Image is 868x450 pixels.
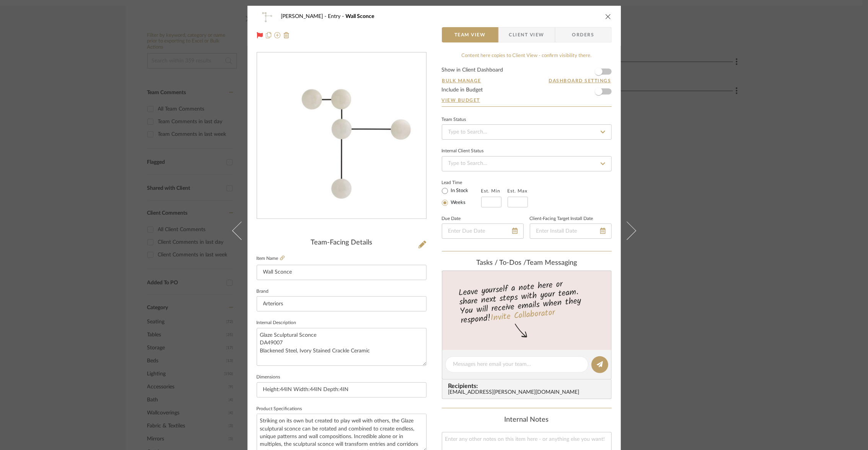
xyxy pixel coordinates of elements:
span: Orders [564,27,603,42]
a: Invite Collaborator [490,306,555,325]
div: team Messaging [442,259,612,267]
span: Wall Sconce [346,14,375,19]
label: Product Specifications [257,407,302,411]
label: Brand [257,290,269,293]
button: close [605,13,612,20]
img: 6b84f0f3-8bd5-4111-aff7-277b885b777f_436x436.jpg [259,53,425,219]
label: Est. Min [481,188,501,194]
input: Enter Item Name [257,265,427,280]
label: Est. Max [508,188,528,194]
div: Content here copies to Client View - confirm visibility there. [442,52,612,60]
input: Type to Search… [442,156,612,171]
span: Client View [509,27,544,42]
img: 6b84f0f3-8bd5-4111-aff7-277b885b777f_48x40.jpg [257,9,275,24]
img: Remove from project [283,32,290,38]
span: Tasks / To-Dos / [476,259,526,266]
button: Bulk Manage [442,77,482,84]
div: Leave yourself a note here or share next steps with your team. You will receive emails when they ... [441,276,612,327]
label: Due Date [442,217,461,221]
a: View Budget [442,97,612,103]
input: Enter Install Date [530,223,612,239]
label: Internal Description [257,321,296,325]
div: Team-Facing Details [257,239,427,247]
span: Recipients: [448,383,608,390]
label: In Stock [449,187,469,194]
div: 0 [257,53,426,219]
label: Item Name [257,255,285,262]
span: Entry [328,14,346,19]
label: Dimensions [257,375,280,379]
div: [EMAIL_ADDRESS][PERSON_NAME][DOMAIN_NAME] [448,390,608,396]
input: Enter Due Date [442,223,524,239]
div: Internal Notes [442,416,612,424]
span: [PERSON_NAME] [281,14,328,19]
input: Type to Search… [442,124,612,140]
mat-radio-group: Select item type [442,186,481,207]
div: Team Status [442,118,466,122]
button: Dashboard Settings [549,77,612,84]
label: Weeks [449,199,466,206]
div: Internal Client Status [442,149,484,153]
span: Team View [454,27,486,42]
label: Lead Time [442,179,481,186]
input: Enter the dimensions of this item [257,382,427,398]
input: Enter Brand [257,296,427,311]
label: Client-Facing Target Install Date [530,217,593,221]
